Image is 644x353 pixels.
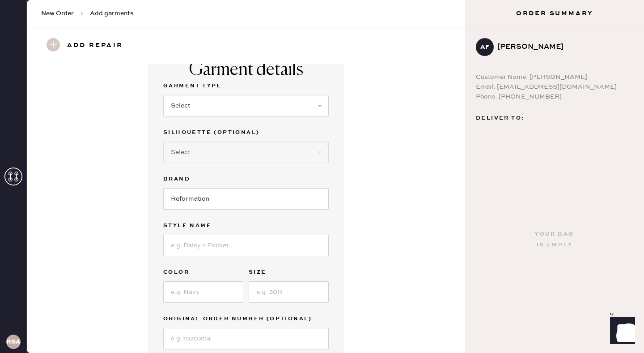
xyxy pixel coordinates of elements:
span: Add garments [90,9,134,18]
iframe: Front Chat [602,313,640,351]
label: Silhouette (optional) [163,127,329,138]
label: Original Order Number (Optional) [163,314,329,324]
div: Phone: [PHONE_NUMBER] [476,92,633,102]
span: Deliver to: [476,113,524,124]
input: e.g. 1020304 [163,328,329,349]
div: Customer Name: [PERSON_NAME] [476,72,633,82]
div: [PERSON_NAME] [497,42,626,52]
h3: AF [480,44,489,50]
div: Garment details [189,59,303,81]
label: Size [249,267,329,278]
input: e.g. 30R [249,281,329,303]
div: Your bag is empty [535,229,574,250]
span: New Order [41,9,74,18]
h3: RSA [6,339,21,345]
label: Color [163,267,243,278]
input: Brand name [163,188,329,210]
div: [STREET_ADDRESS] [GEOGRAPHIC_DATA] , WA 98105 [476,124,633,146]
input: e.g. Navy [163,281,243,303]
label: Style name [163,220,329,231]
h3: Add repair [67,38,123,53]
label: Brand [163,174,329,185]
label: Garment Type [163,81,329,91]
input: e.g. Daisy 2 Pocket [163,235,329,256]
div: Email: [EMAIL_ADDRESS][DOMAIN_NAME] [476,82,633,92]
h3: Order Summary [465,9,644,18]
